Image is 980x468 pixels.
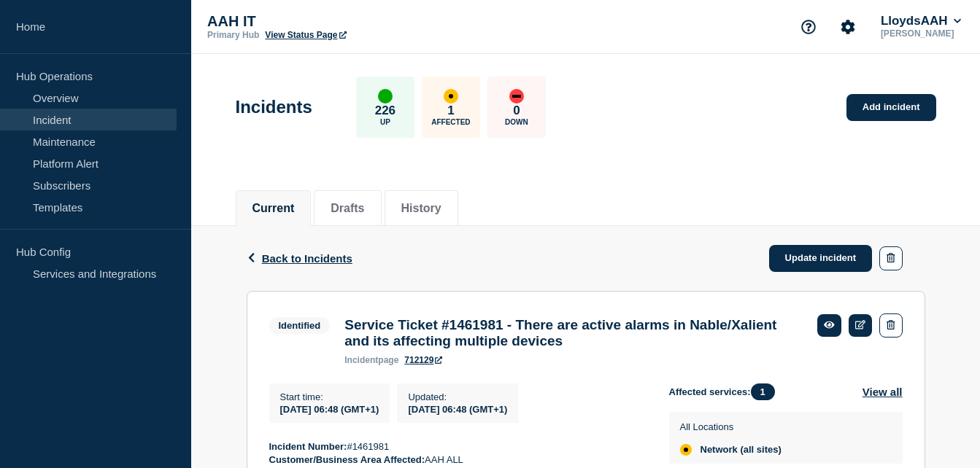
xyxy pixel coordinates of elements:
div: affected [680,444,692,456]
strong: Customer/Business Area Affected: [269,454,425,465]
span: Identified [269,317,331,334]
span: [DATE] 06:48 (GMT+1) [280,404,379,415]
strong: Incident Number: [269,441,347,452]
p: 1 [447,104,454,118]
button: Drafts [331,202,364,215]
p: All Locations [680,421,782,432]
p: Down [505,118,528,126]
p: Updated : [408,391,507,402]
p: [PERSON_NAME] [878,28,964,39]
p: AAH IT [207,13,499,30]
a: View Status Page [265,30,346,40]
button: LloydsAAH [878,14,964,28]
a: Add incident [846,94,936,121]
div: [DATE] 06:48 (GMT+1) [408,402,507,415]
p: AAH ALL [269,453,646,467]
div: down [509,89,524,104]
p: 226 [375,104,396,118]
button: View all [863,383,903,400]
p: #1461981 [269,440,646,453]
button: Back to Incidents [247,252,352,265]
p: page [344,355,398,365]
a: Update incident [769,245,873,272]
h1: Incidents [236,97,312,117]
button: Account settings [833,12,863,42]
span: 1 [751,383,775,400]
span: Affected services: [669,383,782,400]
button: Current [252,202,295,215]
button: History [401,202,441,215]
h3: Service Ticket #1461981 - There are active alarms in Nable/Xalient and its affecting multiple dev... [344,317,803,349]
p: Start time : [280,391,379,402]
div: up [378,89,393,104]
p: Affected [431,118,470,126]
span: Back to Incidents [262,252,352,265]
p: Primary Hub [207,30,259,40]
a: 712129 [404,355,442,365]
p: Up [380,118,390,126]
span: Network (all sites) [701,444,782,456]
p: 0 [513,104,520,118]
div: affected [444,89,458,104]
button: Support [793,12,824,42]
span: incident [344,355,378,365]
